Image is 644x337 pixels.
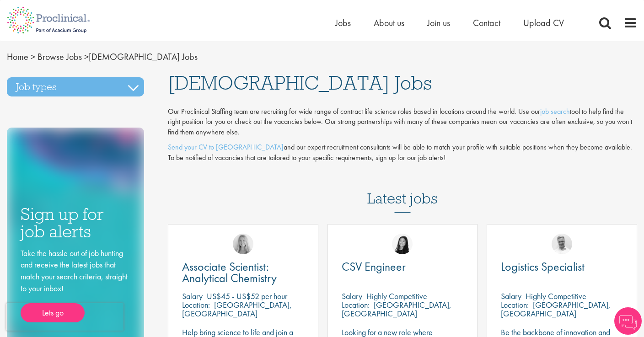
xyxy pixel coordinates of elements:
a: Jobs [335,17,351,29]
p: Highly Competitive [526,291,586,301]
a: Associate Scientist: Analytical Chemistry [182,261,304,284]
img: Chatbot [614,307,642,335]
p: and our expert recruitment consultants will be able to match your profile with suitable positions... [168,142,637,163]
span: > [31,51,35,63]
a: Send your CV to [GEOGRAPHIC_DATA] [168,142,284,152]
span: Salary [182,291,203,301]
p: [GEOGRAPHIC_DATA], [GEOGRAPHIC_DATA] [342,300,451,319]
span: [DEMOGRAPHIC_DATA] Jobs [168,70,432,95]
span: CSV Engineer [342,259,406,274]
p: [GEOGRAPHIC_DATA], [GEOGRAPHIC_DATA] [501,300,611,319]
h3: Job types [7,77,144,96]
a: Logistics Specialist [501,261,623,273]
img: Joshua Bye [552,234,572,254]
img: Shannon Briggs [233,234,253,254]
a: Upload CV [523,17,564,29]
img: Numhom Sudsok [392,234,413,254]
iframe: reCAPTCHA [6,303,123,331]
span: Salary [501,291,521,301]
span: Location: [182,300,210,310]
span: [DEMOGRAPHIC_DATA] Jobs [7,51,198,63]
a: CSV Engineer [342,261,464,273]
h3: Latest jobs [367,168,438,213]
span: Salary [342,291,362,301]
h3: Sign up for job alerts [21,205,130,241]
span: Location: [342,300,370,310]
div: Take the hassle out of job hunting and receive the latest jobs that match your search criteria, s... [21,247,130,323]
a: About us [374,17,404,29]
span: Associate Scientist: Analytical Chemistry [182,259,277,286]
p: [GEOGRAPHIC_DATA], [GEOGRAPHIC_DATA] [182,300,292,319]
a: job search [540,107,570,116]
span: Location: [501,300,529,310]
a: breadcrumb link to Home [7,51,28,63]
a: Contact [473,17,500,29]
p: Highly Competitive [366,291,427,301]
span: > [84,51,89,63]
span: Logistics Specialist [501,259,585,274]
a: Join us [427,17,450,29]
p: US$45 - US$52 per hour [207,291,287,301]
p: Our Proclinical Staffing team are recruiting for wide range of contract life science roles based ... [168,107,637,138]
a: breadcrumb link to Browse Jobs [38,51,82,63]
